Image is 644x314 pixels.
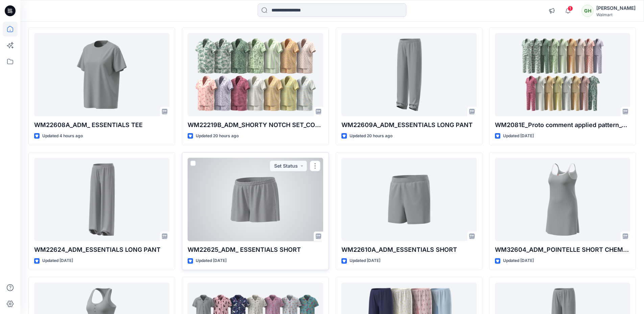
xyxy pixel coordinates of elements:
[495,120,630,130] p: WM2081E_Proto comment applied pattern_COLORWAY
[341,158,477,241] a: WM22610A_ADM_ESSENTIALS SHORT
[196,132,239,140] p: Updated 20 hours ago
[596,4,636,12] div: [PERSON_NAME]
[495,158,630,241] a: WM32604_ADM_POINTELLE SHORT CHEMISE
[581,5,594,17] div: GH
[341,120,477,130] p: WM22609A_ADM_ESSENTIALS LONG PANT
[34,33,169,117] a: WM22608A_ADM_ ESSENTIALS TEE
[596,12,636,17] div: Walmart
[188,158,323,241] a: WM22625_ADM_ ESSENTIALS SHORT
[34,245,169,255] p: WM22624_ADM_ESSENTIALS LONG PANT
[495,33,630,117] a: WM2081E_Proto comment applied pattern_COLORWAY
[34,120,169,130] p: WM22608A_ADM_ ESSENTIALS TEE
[568,6,573,11] span: 1
[188,120,323,130] p: WM22219B_ADM_SHORTY NOTCH SET_COLORWAY
[196,257,226,264] p: Updated [DATE]
[495,245,630,255] p: WM32604_ADM_POINTELLE SHORT CHEMISE
[42,257,73,264] p: Updated [DATE]
[188,33,323,117] a: WM22219B_ADM_SHORTY NOTCH SET_COLORWAY
[503,132,534,140] p: Updated [DATE]
[503,257,534,264] p: Updated [DATE]
[341,245,477,255] p: WM22610A_ADM_ESSENTIALS SHORT
[34,158,169,241] a: WM22624_ADM_ESSENTIALS LONG PANT
[188,245,323,255] p: WM22625_ADM_ ESSENTIALS SHORT
[350,132,392,140] p: Updated 20 hours ago
[42,132,83,140] p: Updated 4 hours ago
[350,257,380,264] p: Updated [DATE]
[341,33,477,117] a: WM22609A_ADM_ESSENTIALS LONG PANT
